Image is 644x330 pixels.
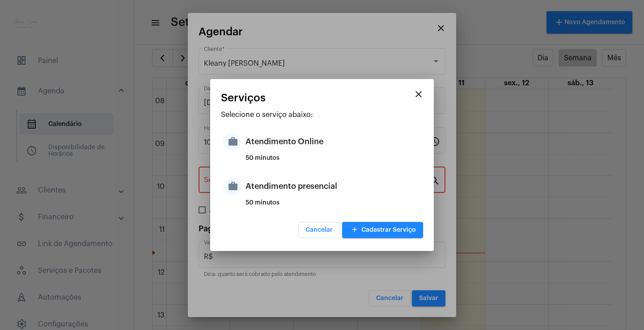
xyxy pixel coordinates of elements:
div: Atendimento presencial [246,173,421,200]
mat-icon: work [223,133,241,150]
span: Cadastrar Serviço [349,227,416,233]
mat-icon: close [413,89,424,100]
div: Atendimento Online [246,128,421,155]
button: Cancelar [298,222,340,238]
div: 50 minutos [246,200,421,213]
mat-icon: work [223,177,241,195]
mat-icon: add [349,224,360,236]
div: 50 minutos [246,155,421,168]
button: Cadastrar Serviço [342,222,423,238]
span: Cancelar [305,227,333,233]
span: Serviços [221,92,266,104]
p: Selecione o serviço abaixo: [221,111,423,119]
